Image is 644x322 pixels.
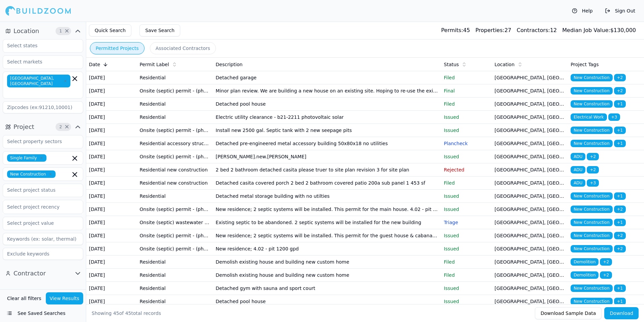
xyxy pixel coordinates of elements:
p: Triage [444,219,489,226]
td: New residence; 4.02 - pit 1200 gpd [213,242,441,256]
p: Issued [444,298,489,305]
p: Issued [444,245,489,252]
span: [GEOGRAPHIC_DATA], [GEOGRAPHIC_DATA] [7,75,70,87]
td: [GEOGRAPHIC_DATA], [GEOGRAPHIC_DATA] [492,216,568,229]
td: [DATE] [86,242,137,256]
p: Issued [444,153,489,160]
span: + 3 [587,179,599,187]
span: + 1 [614,140,626,147]
p: Issued [444,206,489,213]
input: Zipcodes (ex:91210,10001) [3,101,83,113]
td: Onsite (septic) permit - (phase 2) [137,84,213,98]
span: + 2 [600,258,612,266]
td: Detached gym with sauna and sport court [213,282,441,295]
td: Detached metal storage building with no utilties [213,190,441,203]
span: + 2 [587,166,599,173]
td: Residential [137,256,213,269]
td: [DATE] [86,71,137,84]
td: [DATE] [86,295,137,308]
p: Plancheck [444,140,489,147]
span: Date [89,61,100,68]
td: [GEOGRAPHIC_DATA], [GEOGRAPHIC_DATA] [492,229,568,242]
button: Help [569,5,596,16]
td: New residence; 2 septic systems will be installed. This permit for the main house. 4.02 - pit 190... [213,203,441,216]
span: + 2 [614,74,626,81]
span: New Construction [571,285,612,292]
button: Project2Clear Project filters [3,122,83,132]
td: Residential new construction [137,177,213,190]
input: Select markets [3,56,74,68]
td: Demolish existing house and building new custom home [213,269,441,282]
button: View Results [46,292,84,304]
button: Save Search [139,24,180,36]
input: Select states [3,39,74,52]
span: Permit Label [140,61,169,68]
td: Onsite (septic) permit - (phase 2) [137,203,213,216]
span: Contractor [13,269,46,278]
td: [DATE] [86,98,137,111]
td: [PERSON_NAME].new.[PERSON_NAME] [213,150,441,163]
td: Detached garage [213,71,441,84]
input: Select property sectors [3,135,74,147]
span: + 1 [614,127,626,134]
td: [GEOGRAPHIC_DATA], [GEOGRAPHIC_DATA] [492,163,568,177]
td: Detached pool house [213,295,441,308]
span: New Construction [571,127,612,134]
td: Residential [137,71,213,84]
td: Detached pool house [213,98,441,111]
span: Status [444,61,459,68]
td: 2 bed 2 bathroom detached casita please truer to site plan revision 3 for site plan [213,163,441,177]
span: Single Family [7,154,46,162]
td: [GEOGRAPHIC_DATA], [GEOGRAPHIC_DATA] [492,295,568,308]
span: Project [13,122,34,132]
span: ADU [571,179,585,187]
td: Onsite (septic) permit - (phase 2) [137,150,213,163]
p: Filed [444,272,489,278]
td: [DATE] [86,84,137,98]
td: Onsite (septic) wastewater review - abandonment [137,216,213,229]
div: Showing of total records [92,310,161,317]
button: Contractor [3,268,83,279]
input: Select project status [3,184,74,196]
td: New residence; 2 septic systems will be installed. This permit for the guest house & cabana. 4.02... [213,229,441,242]
td: Install new 2500 gal. Septic tank with 2 new seepage pits [213,124,441,137]
button: Associated Contractors [150,42,216,54]
span: Demolition [571,258,599,266]
td: [GEOGRAPHIC_DATA], [GEOGRAPHIC_DATA] [492,269,568,282]
td: [GEOGRAPHIC_DATA], [GEOGRAPHIC_DATA] [492,242,568,256]
input: Exclude keywords [3,248,83,260]
span: 1 [57,28,64,34]
div: 12 [517,26,557,34]
button: Quick Search [89,24,131,36]
div: 27 [475,26,511,34]
p: Filed [444,74,489,81]
td: Residential [137,269,213,282]
td: Detached casita covered porch 2 bed 2 bathroom covered patio 200a sub panel 1 453 sf [213,177,441,190]
p: Issued [444,193,489,199]
span: New Construction [7,170,56,178]
span: + 1 [614,298,626,305]
span: 2 [57,124,64,130]
td: [DATE] [86,150,137,163]
span: New Construction [571,232,612,239]
td: Onsite (septic) permit - (phase 2) [137,124,213,137]
td: Residential accessory structure - new [137,137,213,150]
td: [GEOGRAPHIC_DATA], [GEOGRAPHIC_DATA] [492,190,568,203]
span: + 2 [614,232,626,239]
span: New Construction [571,219,612,226]
td: Residential [137,295,213,308]
p: Issued [444,285,489,292]
span: + 2 [614,87,626,95]
td: [DATE] [86,137,137,150]
td: [DATE] [86,203,137,216]
td: [GEOGRAPHIC_DATA], [GEOGRAPHIC_DATA] [492,177,568,190]
span: + 3 [608,113,620,121]
span: Electrical Work [571,113,607,121]
p: Final [444,87,489,94]
span: Description [216,61,243,68]
td: [DATE] [86,269,137,282]
td: [DATE] [86,256,137,269]
span: New Construction [571,245,612,252]
input: Keywords (ex: solar, thermal) [3,233,83,245]
span: New Construction [571,87,612,95]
